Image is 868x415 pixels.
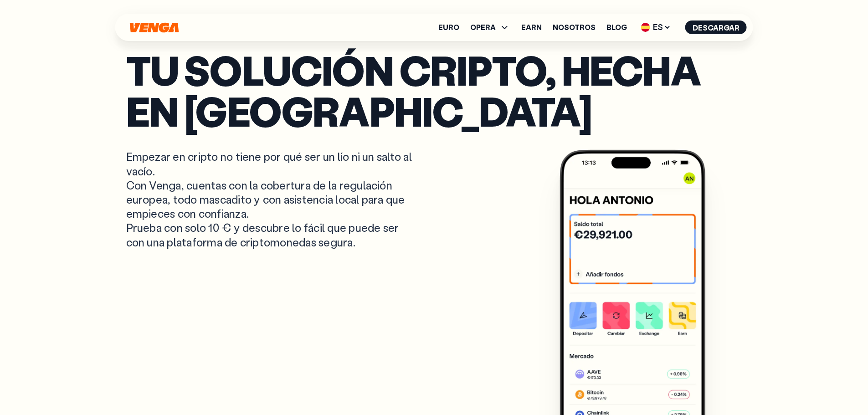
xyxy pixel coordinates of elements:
span: ES [638,20,674,35]
button: Descargar [685,20,747,34]
p: Empezar en cripto no tiene por qué ser un lío ni un salto al vacío. Con Venga, cuentas con la cob... [126,149,414,249]
a: Euro [438,24,459,31]
a: Nosotros [553,24,596,31]
img: flag-es [641,23,650,32]
span: OPERA [470,22,510,33]
svg: Inicio [129,22,180,33]
p: Tu solución cripto, hecha en [GEOGRAPHIC_DATA] [126,49,742,131]
a: Blog [606,24,627,31]
a: Earn [521,24,542,31]
span: OPERA [470,24,496,31]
